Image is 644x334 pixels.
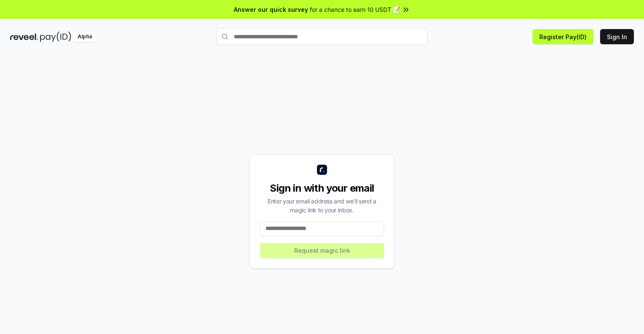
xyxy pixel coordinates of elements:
div: Sign in with your email [260,182,384,195]
span: Answer our quick survey [234,5,308,14]
img: logo_small [317,165,327,175]
button: Sign In [600,29,634,44]
div: Enter your email address and we’ll send a magic link to your inbox. [260,197,384,214]
span: for a chance to earn 10 USDT 📝 [310,5,400,14]
div: Alpha [73,32,97,42]
button: Register Pay(ID) [533,29,593,44]
img: pay_id [40,32,71,42]
img: reveel_dark [10,32,38,42]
